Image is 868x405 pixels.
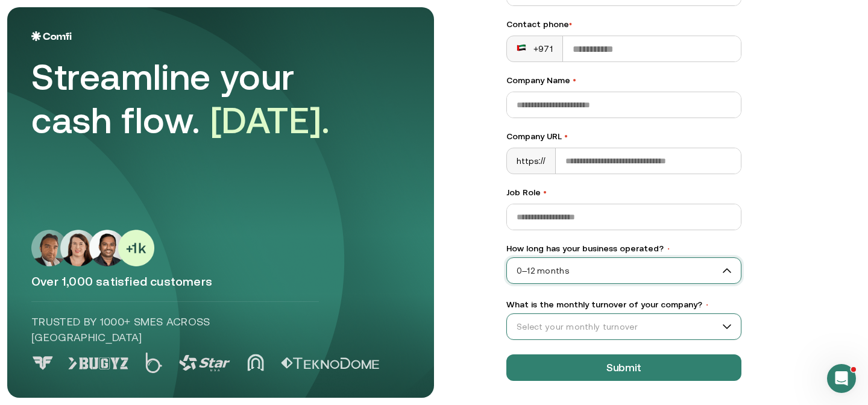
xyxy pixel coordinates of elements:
iframe: Intercom live chat [827,364,856,393]
label: How long has your business operated? [506,242,741,255]
img: Logo 5 [281,357,379,369]
img: Logo [31,31,72,41]
span: • [564,131,568,141]
img: Logo 3 [179,355,230,371]
img: Logo 4 [247,354,264,371]
div: Streamline your cash flow. [31,55,369,142]
label: What is the monthly turnover of your company? [506,298,741,311]
p: Trusted by 1000+ SMEs across [GEOGRAPHIC_DATA] [31,314,319,345]
img: Logo 0 [31,356,54,370]
label: Job Role [506,186,741,199]
span: • [666,245,671,253]
p: Over 1,000 satisfied customers [31,274,410,289]
div: Contact phone [506,18,741,31]
img: Logo 2 [145,353,162,373]
span: • [573,75,576,85]
span: • [569,19,572,29]
span: 0–12 months [507,262,741,280]
div: +971 [517,43,553,55]
button: Submit [506,354,741,381]
img: Logo 1 [68,357,128,369]
label: Company URL [506,130,741,143]
div: https:// [507,148,556,174]
label: Company Name [506,74,741,87]
span: [DATE]. [210,99,330,141]
span: • [705,301,709,309]
span: • [543,187,547,197]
